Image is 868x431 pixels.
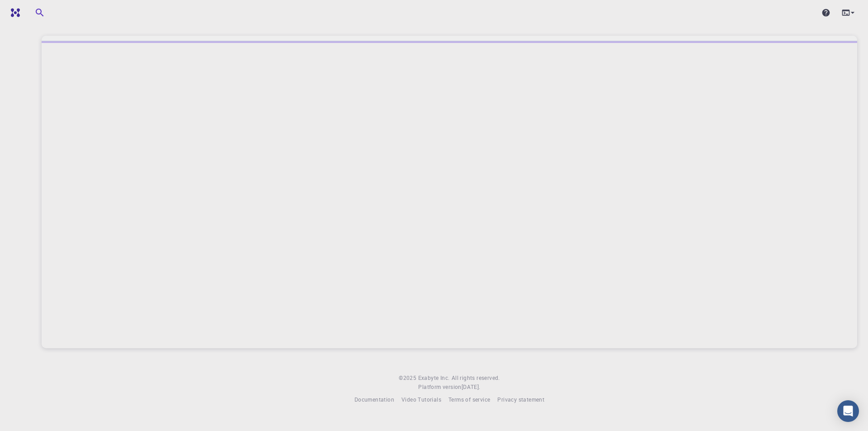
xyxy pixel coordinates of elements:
span: Video Tutorials [401,396,441,403]
span: Platform version [418,383,461,392]
a: [DATE]. [462,383,481,392]
a: Privacy statement [497,395,544,404]
span: Terms of service [448,396,490,403]
span: Exabyte Inc. [418,374,450,381]
a: Documentation [354,395,394,404]
a: Video Tutorials [401,395,441,404]
a: Exabyte Inc. [418,374,450,383]
span: [DATE] . [462,383,481,390]
span: Privacy statement [497,396,544,403]
span: All rights reserved. [452,374,500,383]
a: Terms of service [448,395,490,404]
span: © 2025 [399,374,418,383]
div: Open Intercom Messenger [837,400,859,422]
span: Documentation [354,396,394,403]
img: logo [7,8,20,17]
